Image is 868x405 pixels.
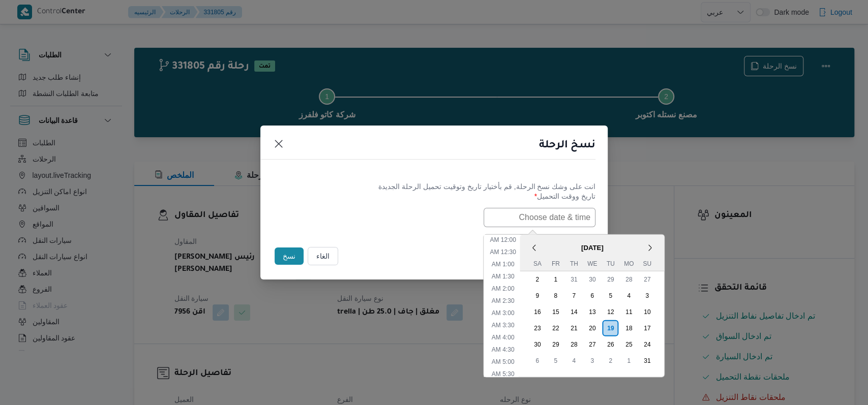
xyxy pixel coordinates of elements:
[273,192,595,208] label: تاريخ ووقت التحميل
[539,138,595,154] h1: نسخ الرحلة
[486,234,520,377] ul: Time
[273,138,285,150] button: Closes this modal window
[484,208,595,227] input: Choose date & time
[486,234,520,244] li: 12:00 AM
[275,247,304,265] button: نسخ
[308,247,338,265] button: الغاء
[273,181,595,192] div: انت على وشك نسخ الرحلة, قم بأختيار تاريخ وتوقيت تحميل الرحلة الجديدة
